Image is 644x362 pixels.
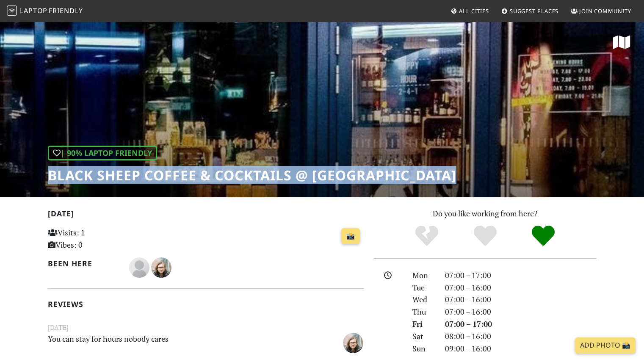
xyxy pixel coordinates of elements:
div: 07:00 – 16:00 [440,306,602,318]
a: Join Community [567,3,635,19]
h2: [DATE] [48,209,364,221]
p: Visits: 1 Vibes: 0 [48,227,146,251]
div: | 90% Laptop Friendly [48,146,157,160]
div: 07:00 – 16:00 [440,282,602,294]
div: 09:00 – 16:00 [440,343,602,355]
div: 08:00 – 16:00 [440,330,602,343]
img: LaptopFriendly [7,6,17,16]
img: 4662-dan.jpg [343,333,363,353]
a: All Cities [447,3,492,19]
h2: Reviews [48,300,364,309]
span: Suggest Places [510,7,559,15]
div: Definitely! [514,224,572,248]
img: blank-535327c66bd565773addf3077783bbfce4b00ec00e9fd257753287c682c7fa38.png [129,257,149,278]
div: Wed [407,293,439,306]
span: Dan G [151,262,171,272]
div: Sat [407,330,439,343]
a: LaptopFriendly LaptopFriendly [7,4,83,19]
span: Laptop [20,6,47,15]
span: Friendly [49,6,83,15]
div: Mon [407,269,439,282]
a: Suggest Places [498,3,562,19]
div: No [398,224,456,248]
div: 07:00 – 17:00 [440,269,602,282]
span: Dan G [343,337,363,347]
div: Tue [407,282,439,294]
h2: Been here [48,259,119,268]
div: Thu [407,306,439,318]
h1: Black Sheep Coffee & Cocktails @ [GEOGRAPHIC_DATA] [48,167,456,183]
div: Yes [456,224,514,248]
span: Join Community [579,7,631,15]
a: 📸 [341,228,360,244]
img: 4662-dan.jpg [151,257,171,278]
div: Fri [407,318,439,330]
div: Sun [407,343,439,355]
span: Arul Gupta [129,262,151,272]
div: 07:00 – 17:00 [440,318,602,330]
span: All Cities [459,7,489,15]
div: 07:00 – 16:00 [440,293,602,306]
p: You can stay for hours nobody cares [43,333,315,352]
small: [DATE] [43,322,369,333]
p: Do you like working from here? [374,207,597,220]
